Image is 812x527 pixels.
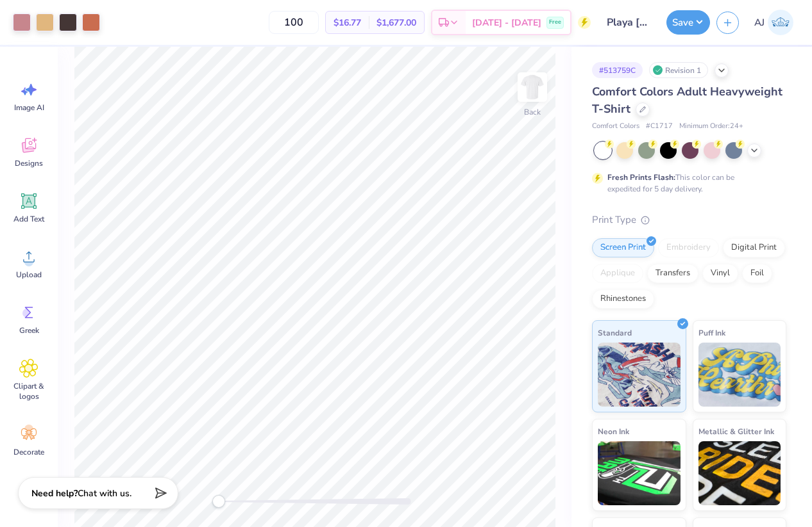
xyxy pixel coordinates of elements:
[754,15,765,30] span: AJ
[19,325,39,336] span: Greek
[13,214,44,224] span: Add Text
[14,102,44,113] span: Image AI
[679,121,743,132] span: Minimum Order: 24 +
[13,447,44,457] span: Decorate
[658,238,719,257] div: Embroidery
[592,238,654,257] div: Screen Print
[592,121,639,132] span: Comfort Colors
[524,106,541,118] div: Back
[15,158,43,168] span: Designs
[768,10,793,35] img: Armiel John Calzada
[269,11,319,34] input: – –
[592,84,782,117] span: Comfort Colors Adult Heavyweight T-Shirt
[16,270,42,280] span: Upload
[698,343,781,407] img: Puff Ink
[598,326,632,339] span: Standard
[592,264,643,283] div: Applique
[647,264,698,283] div: Transfers
[78,487,131,499] span: Chat with us.
[376,16,416,29] span: $1,677.00
[666,10,710,35] button: Save
[598,441,681,505] img: Neon Ink
[723,238,785,257] div: Digital Print
[520,74,545,100] img: Back
[742,264,772,283] div: Foil
[649,62,708,78] div: Revision 1
[702,264,738,283] div: Vinyl
[597,10,660,35] input: Untitled Design
[549,18,561,27] span: Free
[592,213,786,227] div: Print Type
[212,495,225,508] div: Accessibility label
[598,425,629,438] span: Neon Ink
[31,487,78,499] strong: Need help?
[698,326,725,339] span: Puff Ink
[472,16,541,29] span: [DATE] - [DATE]
[749,10,799,35] a: AJ
[607,172,675,182] strong: Fresh Prints Flash:
[592,62,643,78] div: # 513759C
[592,289,654,309] div: Rhinestones
[598,343,681,407] img: Standard
[698,441,781,505] img: Metallic & Glitter Ink
[607,172,765,195] div: This color can be expedited for 5 day delivery.
[698,425,774,438] span: Metallic & Glitter Ink
[8,381,50,401] span: Clipart & logos
[646,121,673,132] span: # C1717
[334,16,361,29] span: $16.77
